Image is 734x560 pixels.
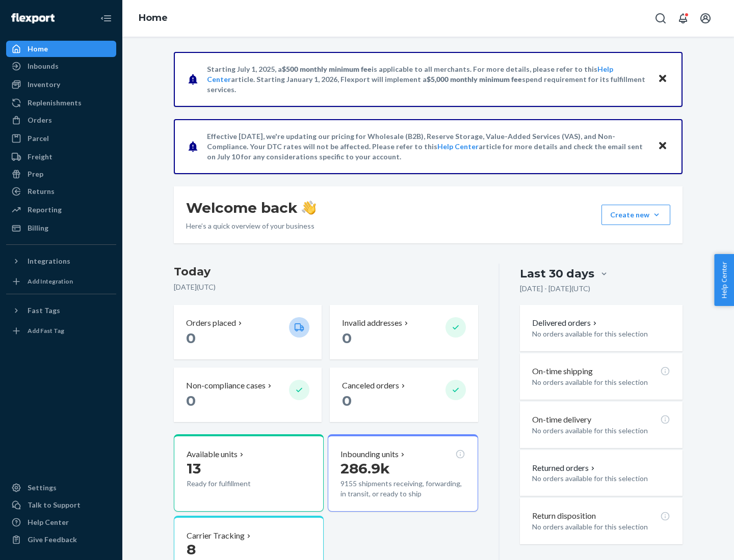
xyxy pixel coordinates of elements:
[6,41,116,57] a: Home
[714,254,734,306] button: Help Center
[174,434,324,512] button: Available units13Ready for fulfillment
[6,253,116,269] button: Integrations
[28,256,70,266] div: Integrations
[437,142,479,151] a: Help Center
[130,4,176,33] ol: breadcrumbs
[427,75,522,83] span: $5,000 monthly minimum fee
[186,317,236,329] p: Orders placed
[532,317,599,329] button: Delivered orders
[6,112,116,128] a: Orders
[6,166,116,182] a: Prep
[532,522,670,532] p: No orders available for this selection
[187,479,281,489] p: Ready for fulfillment
[6,149,116,165] a: Freight
[656,72,669,87] button: Close
[6,58,116,74] a: Inbounds
[28,535,77,545] div: Give Feedback
[28,61,59,71] div: Inbounds
[342,329,352,347] span: 0
[187,449,238,460] p: Available units
[532,329,670,339] p: No orders available for this selection
[186,392,196,409] span: 0
[28,223,48,233] div: Billing
[342,392,352,409] span: 0
[328,434,478,512] button: Inbounding units286.9k9155 shipments receiving, forwarding, in transit, or ready to ship
[532,377,670,387] p: No orders available for this selection
[28,115,52,125] div: Orders
[28,152,53,162] div: Freight
[6,202,116,218] a: Reporting
[342,380,399,391] p: Canceled orders
[186,221,316,231] p: Here’s a quick overview of your business
[330,368,478,422] button: Canceled orders 0
[656,139,669,154] button: Close
[532,462,597,474] button: Returned orders
[174,264,478,280] h3: Today
[174,282,478,292] p: [DATE] ( UTC )
[28,98,82,108] div: Replenishments
[28,277,73,286] div: Add Integration
[28,44,48,54] div: Home
[28,133,49,144] div: Parcel
[532,510,596,522] p: Return disposition
[520,266,594,282] div: Last 30 days
[186,199,316,217] h1: Welcome back
[187,541,196,558] span: 8
[28,186,55,197] div: Returns
[6,95,116,111] a: Replenishments
[187,530,245,542] p: Carrier Tracking
[28,169,43,179] div: Prep
[330,305,478,359] button: Invalid addresses 0
[6,497,116,513] a: Talk to Support
[601,205,670,225] button: Create new
[340,479,465,499] p: 9155 shipments receiving, forwarding, in transit, or ready to ship
[207,131,648,162] p: Effective [DATE], we're updating our pricing for Wholesale (B2B), Reserve Storage, Value-Added Se...
[673,8,693,29] button: Open notifications
[6,514,116,530] a: Help Center
[6,273,116,290] a: Add Integration
[340,460,390,477] span: 286.9k
[6,302,116,319] button: Fast Tags
[207,64,648,95] p: Starting July 1, 2025, a is applicable to all merchants. For more details, please refer to this a...
[28,305,60,316] div: Fast Tags
[695,8,716,29] button: Open account menu
[187,460,201,477] span: 13
[28,500,81,510] div: Talk to Support
[28,79,60,90] div: Inventory
[520,284,590,294] p: [DATE] - [DATE] ( UTC )
[139,12,168,23] a: Home
[28,326,64,335] div: Add Fast Tag
[174,368,322,422] button: Non-compliance cases 0
[6,183,116,200] a: Returns
[6,76,116,93] a: Inventory
[6,220,116,236] a: Billing
[6,130,116,147] a: Parcel
[340,449,399,460] p: Inbounding units
[532,366,593,377] p: On-time shipping
[650,8,671,29] button: Open Search Box
[174,305,322,359] button: Orders placed 0
[6,323,116,339] a: Add Fast Tag
[282,65,372,73] span: $500 monthly minimum fee
[28,205,62,215] div: Reporting
[11,13,55,23] img: Flexport logo
[342,317,402,329] p: Invalid addresses
[532,473,670,484] p: No orders available for this selection
[6,480,116,496] a: Settings
[532,414,591,426] p: On-time delivery
[302,201,316,215] img: hand-wave emoji
[28,517,69,527] div: Help Center
[532,426,670,436] p: No orders available for this selection
[28,483,57,493] div: Settings
[186,380,266,391] p: Non-compliance cases
[96,8,116,29] button: Close Navigation
[6,531,116,548] button: Give Feedback
[186,329,196,347] span: 0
